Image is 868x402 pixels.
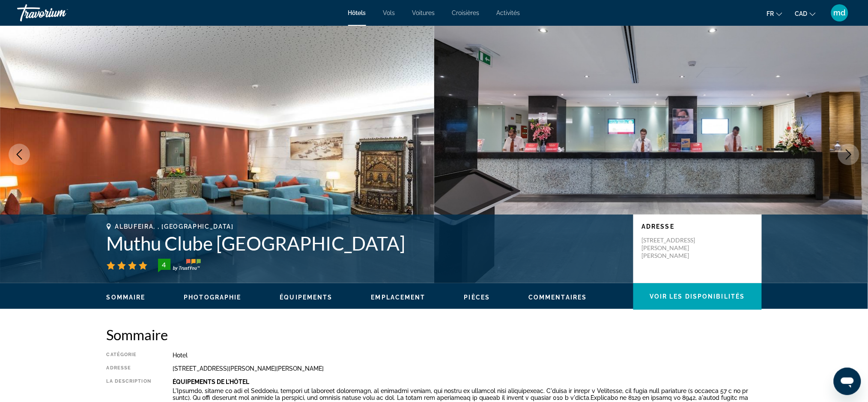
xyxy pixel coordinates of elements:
button: Voir les disponibilités [633,283,762,310]
button: Previous image [9,144,30,165]
a: Croisières [452,9,480,16]
button: Next image [838,144,859,165]
a: Vols [383,9,395,16]
div: [STREET_ADDRESS][PERSON_NAME][PERSON_NAME] [173,365,762,372]
p: [STREET_ADDRESS][PERSON_NAME][PERSON_NAME] [642,236,710,260]
iframe: Bouton de lancement de la fenêtre de messagerie [834,368,861,395]
div: 4 [155,260,173,270]
span: Voir les disponibilités [650,293,745,300]
img: trustyou-badge-hor.svg [158,259,201,272]
div: Catégorie [107,352,151,359]
p: Adresse [642,223,753,230]
a: Activités [497,9,520,16]
button: Emplacement [371,293,426,301]
div: Hotel [173,352,762,359]
span: CAD [795,10,808,17]
a: Hôtels [348,9,366,16]
button: Change language [767,7,782,20]
span: md [834,9,846,17]
button: Équipements [280,293,333,301]
span: Albufeira, , [GEOGRAPHIC_DATA] [115,223,234,230]
a: Travorium [17,2,103,24]
h2: Sommaire [107,326,762,343]
button: Change currency [795,7,816,20]
button: Commentaires [528,293,587,301]
a: Voitures [412,9,435,16]
button: Pièces [464,293,490,301]
button: User Menu [829,4,851,22]
button: Sommaire [107,293,146,301]
button: Photographie [184,293,241,301]
b: Équipements De L'hôtel [173,378,249,385]
span: fr [767,10,774,17]
h1: Muthu Clube [GEOGRAPHIC_DATA] [107,232,625,254]
div: Adresse [107,365,151,372]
